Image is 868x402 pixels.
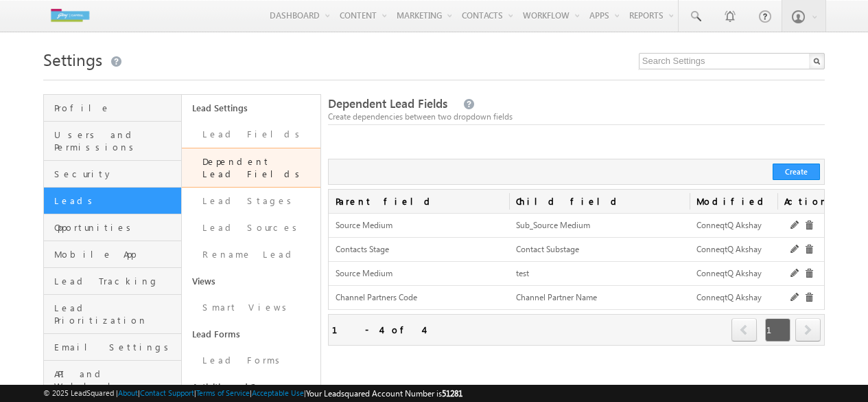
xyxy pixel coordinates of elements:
[328,111,825,123] div: Create dependencies between two dropdown fields
[731,320,758,342] a: prev
[54,341,178,353] span: Email Settings
[43,3,97,27] img: Custom Logo
[196,388,250,397] a: Terms of Service
[336,292,417,302] span: Channel Partners Code
[44,214,181,241] a: Opportunities
[182,294,320,321] a: Smart Views
[777,190,824,213] span: Actions
[44,161,181,188] a: Security
[516,268,529,278] span: test
[43,387,462,400] span: © 2025 LeadSquared | | | | |
[182,347,320,374] a: Lead Forms
[54,368,178,392] span: API and Webhooks
[54,129,178,153] span: Users and Permissions
[795,318,821,342] span: next
[182,95,320,121] a: Lead Settings
[509,190,690,213] a: Child field
[773,164,820,180] button: Create
[252,388,304,397] a: Acceptable Use
[516,292,597,302] span: Channel Partner Name
[54,275,178,287] span: Lead Tracking
[765,318,790,342] span: 1
[54,194,178,207] span: Leads
[639,53,825,69] input: Search Settings
[696,267,770,281] div: ConneqtQ Akshay
[140,388,194,397] a: Contact Support
[44,295,181,334] a: Lead Prioritization
[332,322,423,337] div: 1 - 4 of 4
[44,95,181,122] a: Profile
[44,188,181,214] a: Leads
[44,122,181,161] a: Users and Permissions
[516,244,579,254] span: Contact Substage
[54,168,178,180] span: Security
[795,320,821,342] a: next
[690,190,777,213] span: Modified By
[329,190,509,213] span: Parent field
[44,334,181,361] a: Email Settings
[182,241,320,268] a: Rename Lead
[336,268,392,278] span: Source Medium
[442,388,462,399] span: 51281
[182,321,320,347] a: Lead Forms
[731,318,757,342] span: prev
[54,221,178,234] span: Opportunities
[516,220,590,230] span: Sub_Source Medium
[182,268,320,294] a: Views
[336,220,392,230] span: Source Medium
[696,219,770,233] div: ConneqtQ Akshay
[182,121,320,148] a: Lead Fields
[54,302,178,326] span: Lead Prioritization
[118,388,138,397] a: About
[54,248,178,260] span: Mobile App
[328,96,447,111] span: Dependent Lead Fields
[43,48,102,70] span: Settings
[44,361,181,400] a: API and Webhooks
[182,214,320,241] a: Lead Sources
[54,102,178,114] span: Profile
[44,241,181,268] a: Mobile App
[696,291,770,305] div: ConneqtQ Akshay
[336,244,389,254] span: Contacts Stage
[182,148,320,188] a: Dependent Lead Fields
[182,374,320,400] a: Activities and Scores
[44,268,181,295] a: Lead Tracking
[182,188,320,214] a: Lead Stages
[306,388,462,399] span: Your Leadsquared Account Number is
[696,243,770,257] div: ConneqtQ Akshay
